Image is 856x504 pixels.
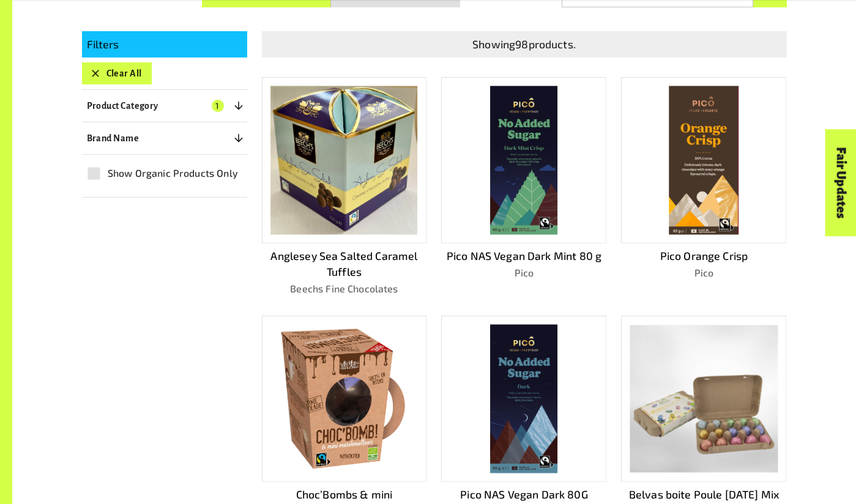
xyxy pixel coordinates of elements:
button: Product Category [82,95,247,117]
button: Brand Name [82,127,247,149]
span: Show Organic Products Only [108,166,238,180]
p: Filters [87,36,242,53]
a: Pico NAS Vegan Dark Mint 80 gPico [441,77,606,297]
button: Clear All [82,62,152,84]
span: 1 [212,100,224,112]
p: Pico Orange Crisp [621,248,786,264]
p: Beechs Fine Chocolates [262,281,427,296]
p: Product Category [87,98,158,113]
p: Pico [621,265,786,280]
p: Pico [441,265,606,280]
p: Showing 98 products. [267,36,782,53]
p: Brand Name [87,131,140,146]
a: Anglesey Sea Salted Caramel TufflesBeechs Fine Chocolates [262,77,427,297]
p: Anglesey Sea Salted Caramel Tuffles [262,248,427,280]
p: Pico NAS Vegan Dark 80G [441,486,606,503]
p: Pico NAS Vegan Dark Mint 80 g [441,248,606,264]
a: Pico Orange CrispPico [621,77,786,297]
